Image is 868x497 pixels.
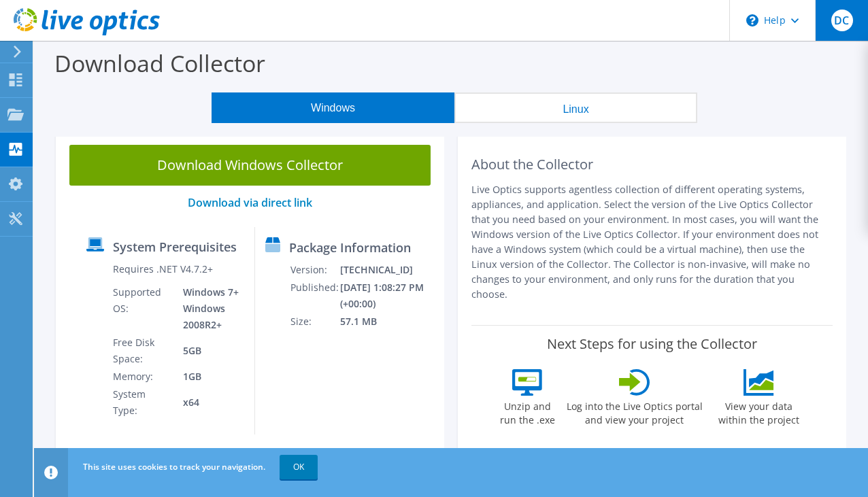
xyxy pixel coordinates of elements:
span: DC [831,10,853,31]
p: Live Optics supports agentless collection of different operating systems, appliances, and applica... [471,182,833,302]
td: Free Disk Space: [112,334,173,368]
label: System Prerequisites [113,240,237,254]
td: 5GB [173,334,244,368]
label: Log into the Live Optics portal and view your project [566,396,703,427]
a: Download via direct link [188,195,312,210]
label: Download Collector [54,48,265,79]
td: x64 [173,385,244,419]
td: Supported OS: [112,284,173,334]
span: This site uses cookies to track your navigation. [83,461,265,473]
button: Linux [454,92,697,123]
td: 1GB [173,368,244,385]
td: Windows 7+ Windows 2008R2+ [173,284,244,334]
td: Published: [290,279,339,313]
label: Requires .NET V4.7.2+ [113,262,213,276]
label: Unzip and run the .exe [497,396,559,427]
td: [DATE] 1:08:27 PM (+00:00) [339,279,438,313]
a: Download Windows Collector [69,145,431,186]
td: Version: [290,261,339,279]
td: Memory: [112,368,173,385]
label: Package Information [289,241,411,254]
td: 57.1 MB [339,313,438,330]
h2: About the Collector [471,156,833,173]
a: OK [280,455,318,479]
label: Next Steps for using the Collector [547,336,757,352]
svg: \n [746,14,758,27]
td: [TECHNICAL_ID] [339,261,438,279]
button: Windows [212,92,454,123]
td: Size: [290,313,339,330]
label: View your data within the project [710,396,808,427]
td: System Type: [112,385,173,419]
